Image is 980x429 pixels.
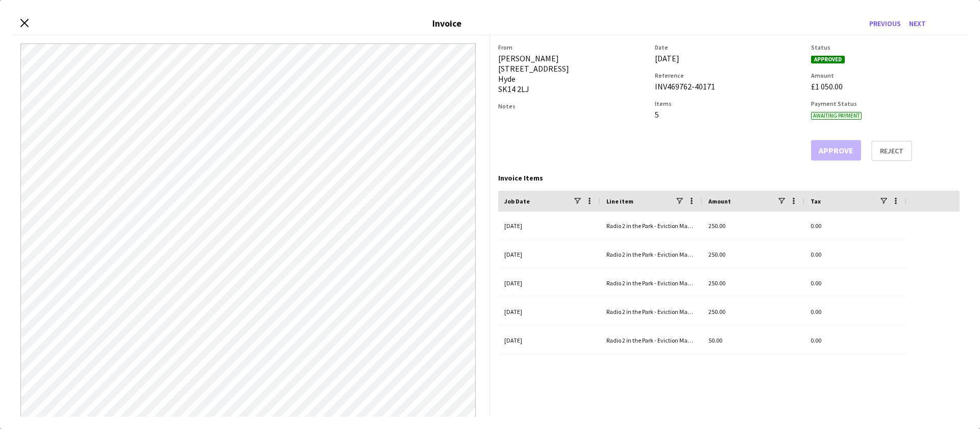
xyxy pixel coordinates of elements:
[655,109,803,120] div: 5
[498,53,647,94] div: [PERSON_NAME] [STREET_ADDRESS] Hyde SK14 2LJ
[498,326,600,354] div: [DATE]
[432,17,461,29] h3: Invoice
[498,269,600,297] div: [DATE]
[804,326,906,354] div: 0.00
[504,197,530,205] span: Job Date
[811,43,960,51] h3: Status
[702,298,804,326] div: 250.00
[655,81,803,92] div: INV469762-40171
[804,298,906,326] div: 0.00
[498,102,647,110] h3: Notes
[804,212,906,240] div: 0.00
[498,212,600,240] div: [DATE]
[702,269,804,297] div: 250.00
[498,298,600,326] div: [DATE]
[702,240,804,268] div: 250.00
[498,240,600,268] div: [DATE]
[865,15,905,32] button: Previous
[655,72,803,79] h3: Reference
[811,112,862,120] span: Awaiting payment
[600,326,702,354] div: Radio 2 in the Park - Eviction Manager (expense)
[655,43,803,51] h3: Date
[655,53,803,63] div: [DATE]
[702,326,804,354] div: 50.00
[871,141,912,161] button: Reject
[804,240,906,268] div: 0.00
[708,197,731,205] span: Amount
[811,197,821,205] span: Tax
[905,15,930,32] button: Next
[600,298,702,326] div: Radio 2 in the Park - Eviction Manager (salary)
[811,56,845,63] span: Approved
[600,240,702,268] div: Radio 2 in the Park - Eviction Manager (salary)
[655,100,803,107] h3: Items
[606,197,633,205] span: Line item
[498,173,960,183] div: Invoice Items
[811,72,960,79] h3: Amount
[811,100,960,107] h3: Payment Status
[600,269,702,297] div: Radio 2 in the Park - Eviction Manager (salary)
[804,269,906,297] div: 0.00
[600,212,702,240] div: Radio 2 in the Park - Eviction Manager (salary)
[498,43,647,51] h3: From
[811,81,960,92] div: £1 050.00
[702,212,804,240] div: 250.00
